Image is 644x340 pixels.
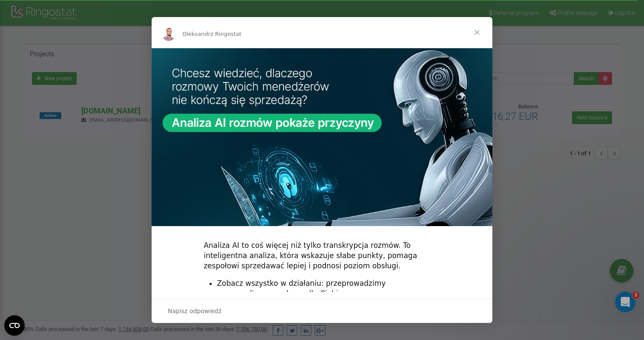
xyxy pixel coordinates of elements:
[217,279,440,299] li: Zobacz wszystko w działaniu: przeprowadzimy spersonalizowane demo dla Ciebie.
[204,241,440,271] div: Analiza AI to coś więcej niż tylko transkrypcja rozmów. To inteligentna analiza, która wskazuje s...
[4,315,25,336] button: Open CMP widget
[182,31,210,37] span: Oleksandr
[462,17,492,48] span: Zamknij
[162,27,175,41] img: Profile image for Oleksandr
[152,299,492,323] div: Otwórz rozmowę i odpowiedz
[210,31,241,37] span: z Ringostat
[168,305,221,317] span: Napisz odpowiedź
